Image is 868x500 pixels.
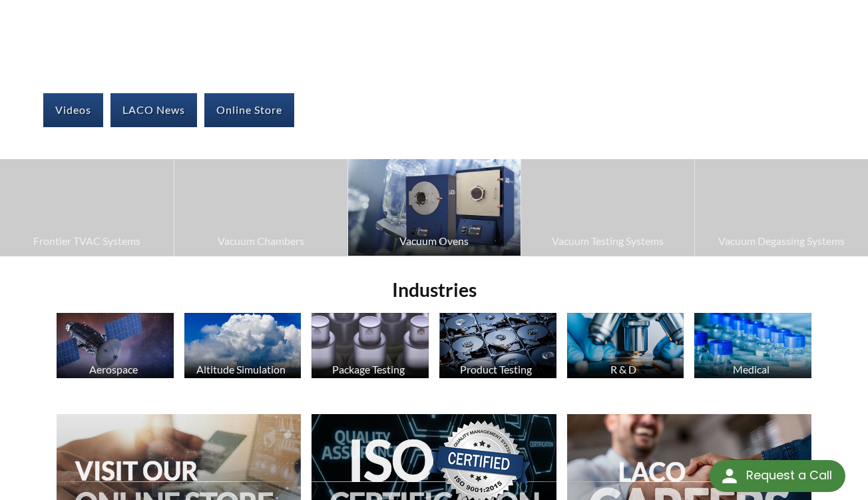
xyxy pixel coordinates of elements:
[355,232,515,250] span: Vacuum Ovens
[694,313,811,382] a: Medical Medication Bottles image
[57,313,174,379] img: Satellite image
[746,460,832,491] div: Request a Call
[7,232,167,250] span: Frontier TVAC Systems
[184,313,302,379] img: Altitude Simulation, Clouds
[695,159,868,256] a: Vacuum Degassing Systems
[528,232,688,250] span: Vacuum Testing Systems
[565,363,683,375] div: R & D
[110,93,197,126] a: LACO News
[719,465,740,487] img: round button
[310,363,427,375] div: Package Testing
[692,363,810,375] div: Medical
[184,313,302,382] a: Altitude Simulation Altitude Simulation, Clouds
[57,313,174,382] a: Aerospace Satellite image
[174,159,347,256] a: Vacuum Chambers
[437,363,555,375] div: Product Testing
[694,313,811,379] img: Medication Bottles image
[182,363,300,375] div: Altitude Simulation
[43,93,103,126] a: Videos
[567,313,684,379] img: Microscope image
[710,460,845,492] div: Request a Call
[439,313,556,379] img: Hard Drives image
[181,232,341,250] span: Vacuum Chambers
[55,363,172,375] div: Aerospace
[348,159,521,256] img: Vacuum Ovens image
[348,159,521,256] a: Vacuum Ovens
[439,313,556,382] a: Product Testing Hard Drives image
[312,313,429,382] a: Package Testing Perfume Bottles image
[567,313,684,382] a: R & D Microscope image
[521,159,694,256] a: Vacuum Testing Systems
[204,93,294,126] a: Online Store
[51,278,817,302] h2: Industries
[702,232,861,250] span: Vacuum Degassing Systems
[312,313,429,379] img: Perfume Bottles image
